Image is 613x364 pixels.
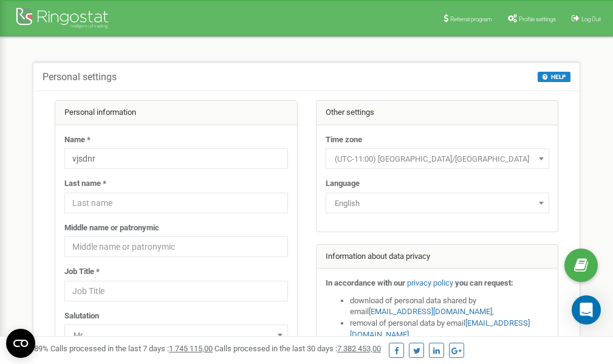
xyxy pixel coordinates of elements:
[64,311,99,322] label: Salutation
[169,344,213,353] u: 1 745 115,00
[455,278,513,287] strong: you can request:
[64,148,288,169] input: Name
[64,281,288,301] input: Job Title
[326,278,405,287] strong: In accordance with our
[64,178,106,190] label: Last name *
[317,245,558,269] div: Information about data privacy
[407,278,453,287] a: privacy policy
[317,101,558,125] div: Other settings
[64,325,288,345] span: Mr.
[214,344,381,353] span: Calls processed in the last 30 days :
[538,72,570,82] button: HELP
[350,318,549,340] li: removal of personal data by email ,
[69,327,284,344] span: Mr.
[6,329,35,358] button: Open CMP widget
[64,222,159,234] label: Middle name or patronymic
[330,151,545,168] span: (UTC-11:00) Pacific/Midway
[64,266,100,278] label: Job Title *
[572,295,601,325] div: Open Intercom Messenger
[350,295,549,318] li: download of personal data shared by email ,
[369,307,492,316] a: [EMAIL_ADDRESS][DOMAIN_NAME]
[64,134,91,146] label: Name *
[55,101,297,125] div: Personal information
[326,178,360,190] label: Language
[326,193,549,213] span: English
[326,134,362,146] label: Time zone
[326,148,549,169] span: (UTC-11:00) Pacific/Midway
[581,16,601,22] span: Log Out
[64,236,288,257] input: Middle name or patronymic
[337,344,381,353] u: 7 382 453,00
[43,72,117,83] h5: Personal settings
[330,195,545,212] span: English
[64,193,288,213] input: Last name
[450,16,492,22] span: Referral program
[519,16,556,22] span: Profile settings
[50,344,213,353] span: Calls processed in the last 7 days :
